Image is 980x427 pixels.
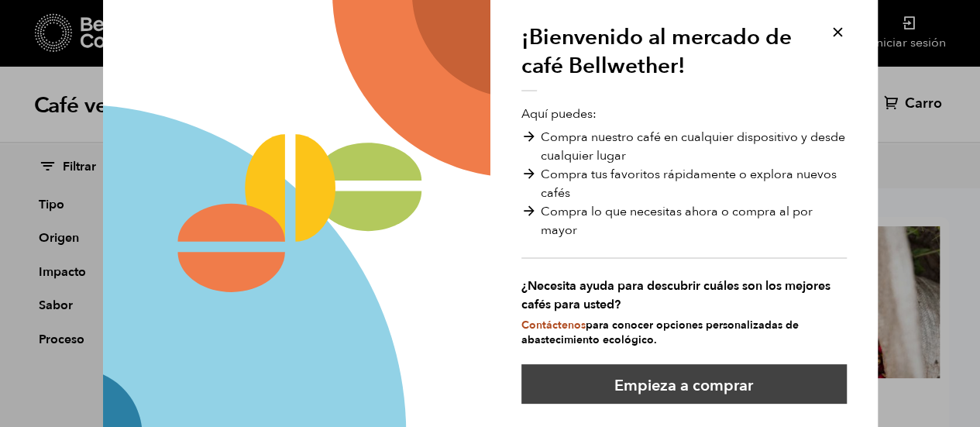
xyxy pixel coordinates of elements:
button: Empieza a comprar [521,364,847,404]
a: Contáctenos [521,318,586,332]
font: ¿Necesita ayuda para descubrir cuáles son los mejores cafés para usted? [521,277,830,313]
font: Aquí puedes: [521,105,597,122]
font: para conocer opciones personalizadas de abastecimiento ecológico. [521,318,799,348]
font: ¡Bienvenido al mercado de café Bellwether! [521,22,792,80]
font: Empieza a comprar [614,375,753,396]
font: Compra nuestro café en cualquier dispositivo y desde cualquier lugar [541,129,845,164]
font: Compra tus favoritos rápidamente o explora nuevos cafés [541,166,837,201]
font: Compra lo que necesitas ahora o compra al por mayor [541,203,813,239]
